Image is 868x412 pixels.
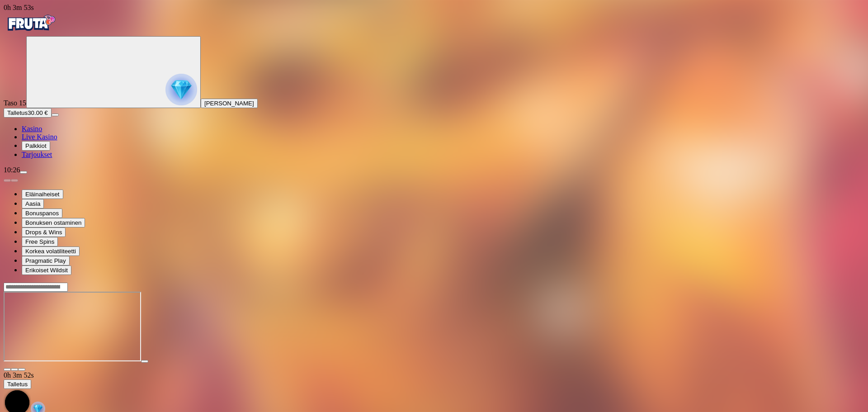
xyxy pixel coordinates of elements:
[7,381,28,388] span: Talletus
[26,36,201,108] button: reward progress
[4,371,34,379] span: user session time
[141,360,148,363] button: play icon
[4,4,34,11] span: user session time
[11,368,18,371] button: chevron-down icon
[52,114,59,116] button: menu
[22,265,71,275] button: Erikoiset Wildsit
[165,74,197,105] img: reward progress
[25,248,76,255] span: Korkea volatiliteetti
[4,179,11,182] button: prev slide
[22,125,42,133] a: diamond iconKasino
[28,109,47,116] span: 30.00 €
[25,229,62,236] span: Drops & Wins
[22,208,62,218] button: Bonuspanos
[18,368,25,371] button: fullscreen icon
[25,142,47,149] span: Palkkiot
[4,99,26,107] span: Taso 15
[25,267,68,274] span: Erikoiset Wildsit
[22,133,57,141] a: poker-chip iconLive Kasino
[25,200,40,207] span: Aasia
[11,179,18,182] button: next slide
[4,283,68,292] input: Search
[204,100,254,107] span: [PERSON_NAME]
[22,227,66,237] button: Drops & Wins
[20,171,27,174] button: menu
[22,237,58,246] button: Free Spins
[22,246,80,256] button: Korkea volatiliteetti
[22,151,52,158] a: gift-inverted iconTarjoukset
[4,12,58,34] img: Fruta
[25,191,60,198] span: Eläinaiheiset
[22,256,70,265] button: Pragmatic Play
[7,109,28,116] span: Talletus
[4,12,864,159] nav: Primary
[22,189,63,199] button: Eläinaiheiset
[4,108,52,118] button: Talletusplus icon30.00 €
[201,99,258,108] button: [PERSON_NAME]
[25,238,54,245] span: Free Spins
[22,199,44,208] button: Aasia
[4,368,11,371] button: close icon
[4,28,58,36] a: Fruta
[22,141,50,151] button: reward iconPalkkiot
[4,166,20,174] span: 10:26
[4,379,31,389] button: Talletus
[25,210,59,217] span: Bonuspanos
[25,257,66,264] span: Pragmatic Play
[25,219,81,226] span: Bonuksen ostaminen
[4,292,141,361] iframe: 5 Lions Megaways
[22,133,57,141] span: Live Kasino
[22,218,85,227] button: Bonuksen ostaminen
[22,151,52,158] span: Tarjoukset
[22,125,42,133] span: Kasino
